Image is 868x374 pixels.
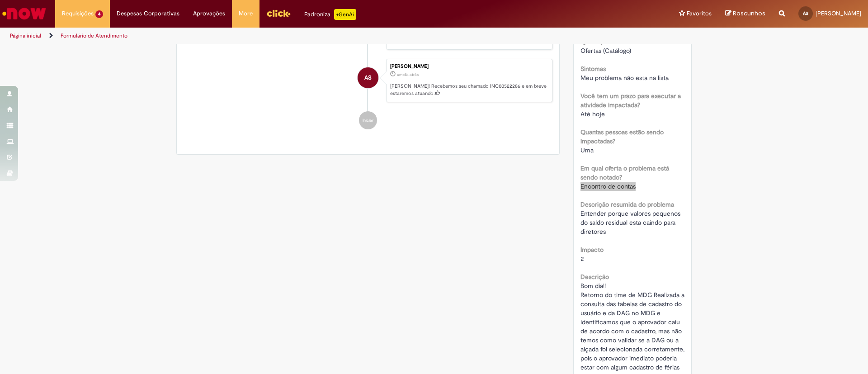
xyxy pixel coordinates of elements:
b: Sintomas [580,65,606,73]
span: Rascunhos [733,9,765,18]
b: Você tem um prazo para executar a atividade impactada? [580,92,681,109]
span: Ofertas (Catálogo) [580,47,631,55]
b: Em qual oferta o problema está sendo notado? [580,164,669,181]
span: More [239,9,253,18]
span: Entender porque valores pequenos do saldo residual esta caindo para diretores [580,209,682,236]
b: Descrição [580,273,609,281]
ul: Trilhas de página [7,28,572,44]
p: +GenAi [334,9,356,20]
span: AS [803,10,808,16]
span: 2 [580,255,584,263]
a: Formulário de Atendimento [61,32,127,39]
a: Página inicial [10,32,41,39]
span: [PERSON_NAME] [816,9,861,17]
time: 26/08/2025 11:07:10 [397,72,419,77]
span: Favoritos [687,9,712,18]
p: [PERSON_NAME]! Recebemos seu chamado INC00522286 e em breve estaremos atuando. [390,83,547,97]
img: ServiceNow [1,5,47,23]
span: Despesas Corporativas [117,9,179,18]
span: 4 [95,10,103,18]
span: Aprovações [193,9,225,18]
b: Impacto [580,246,604,254]
span: um dia atrás [397,72,419,77]
b: Quantas pessoas estão sendo impactadas? [580,128,664,145]
div: Padroniza [304,9,356,20]
span: AS [364,67,372,89]
span: Encontro de contas [580,182,636,190]
b: Qual o produto? [580,38,626,46]
b: Descrição resumida do problema [580,200,674,208]
span: Uma [580,146,594,154]
span: Requisições [62,9,94,18]
a: Rascunhos [725,9,765,18]
span: Meu problema não esta na lista [580,74,669,82]
div: [PERSON_NAME] [390,64,547,69]
li: Andressa Luiza Da Silva [184,59,552,102]
img: click_logo_yellow_360x200.png [266,6,291,20]
div: Andressa Luiza Da Silva [358,67,378,88]
span: Até hoje [580,110,605,118]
